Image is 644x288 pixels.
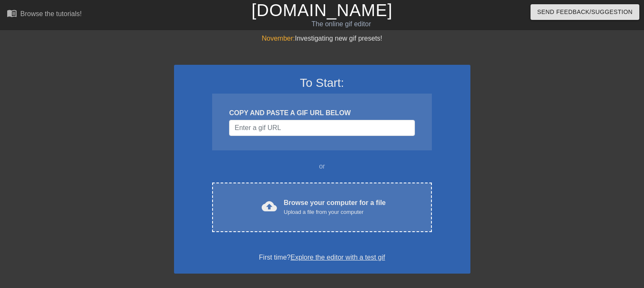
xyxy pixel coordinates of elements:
div: First time? [185,252,459,263]
div: Browse your computer for a file [284,198,386,216]
span: November: [262,35,295,42]
div: Browse the tutorials! [20,10,82,17]
div: The online gif editor [219,19,464,29]
a: Browse the tutorials! [7,8,82,21]
span: cloud_upload [262,199,277,214]
a: [DOMAIN_NAME] [252,1,392,19]
input: Username [229,120,415,136]
span: menu_book [7,8,17,18]
a: Explore the editor with a test gif [290,254,385,261]
div: Upload a file from your computer [284,208,386,216]
span: Send Feedback/Suggestion [537,7,633,17]
div: Investigating new gif presets! [174,33,470,44]
h3: To Start: [185,76,459,90]
div: or [196,161,448,172]
button: Send Feedback/Suggestion [531,4,639,20]
div: COPY AND PASTE A GIF URL BELOW [229,108,415,118]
